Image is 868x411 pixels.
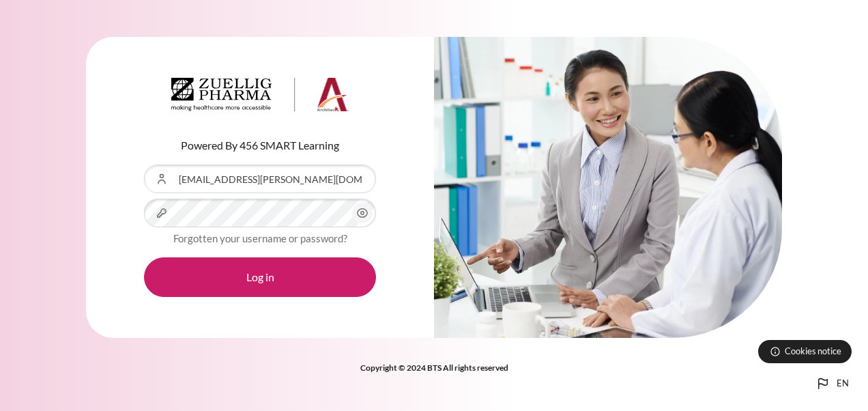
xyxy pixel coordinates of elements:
[144,137,376,154] p: Powered By 456 SMART Learning
[809,370,854,397] button: Languages
[171,78,349,112] img: Architeck
[758,340,852,363] button: Cookies notice
[144,257,376,297] button: Log in
[144,165,376,193] input: Username or Email Address
[171,78,349,117] a: Architeck
[837,377,849,391] span: en
[360,363,508,373] strong: Copyright © 2024 BTS All rights reserved
[785,345,841,358] span: Cookies notice
[173,232,347,244] a: Forgotten your username or password?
